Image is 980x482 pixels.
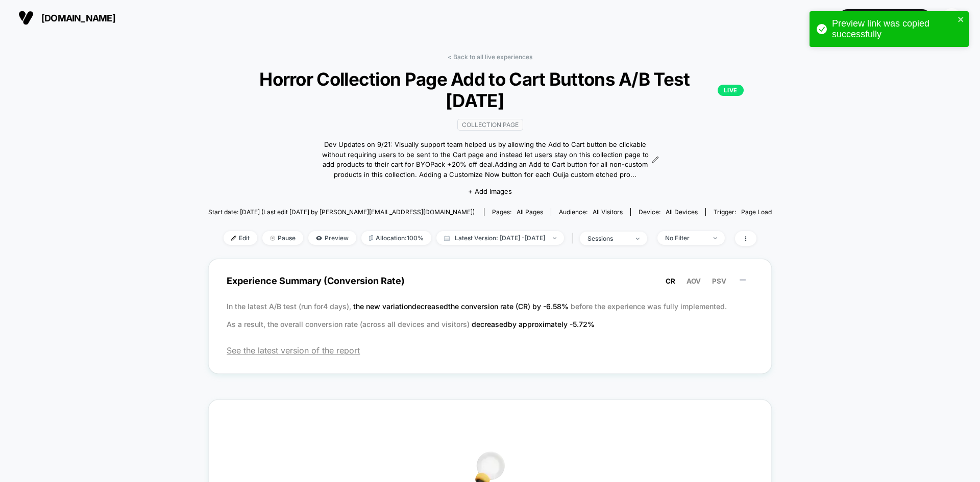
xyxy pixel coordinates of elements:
[208,208,475,216] span: Start date: [DATE] (Last edit [DATE] by [PERSON_NAME][EMAIL_ADDRESS][DOMAIN_NAME])
[236,68,743,111] span: Horror Collection Page Add to Cart Buttons A/B Test [DATE]
[369,235,373,241] img: rebalance
[665,234,706,242] div: No Filter
[741,208,772,216] span: Page Load
[262,231,303,245] span: Pause
[41,13,115,23] span: [DOMAIN_NAME]
[683,276,704,286] button: AOV
[958,15,965,25] button: close
[361,231,431,245] span: Allocation: 100%
[492,208,543,216] div: Pages:
[457,119,523,131] span: Collection Page
[472,320,595,328] span: decreased by approximately -5.72 %
[709,276,729,286] button: PSV
[559,208,623,216] div: Audience:
[353,302,571,311] span: the new variation decreased the conversion rate (CR) by -6.58 %
[714,237,717,239] img: end
[18,10,34,26] img: Visually logo
[718,85,743,96] p: LIVE
[231,236,236,241] img: edit
[666,277,675,285] span: CR
[444,236,450,241] img: calendar
[593,208,623,216] span: All Visitors
[436,231,564,245] span: Latest Version: [DATE] - [DATE]
[227,345,753,356] span: See the latest version of the report
[321,140,649,180] span: Dev Updates on 9/21: Visually support team helped us by allowing the Add to Cart button be clicka...
[308,231,356,245] span: Preview
[227,297,753,333] p: In the latest A/B test (run for 4 days), before the experience was fully implemented. As a result...
[636,238,640,240] img: end
[712,277,726,285] span: PSV
[569,231,580,246] span: |
[832,18,954,40] div: Preview link was copied successfully
[687,277,701,285] span: AOV
[224,231,257,245] span: Edit
[939,8,965,29] button: JP
[15,10,118,26] button: [DOMAIN_NAME]
[630,208,705,216] span: Device:
[663,276,678,286] button: CR
[714,208,772,216] div: Trigger:
[666,208,698,216] span: all devices
[270,236,275,241] img: end
[587,235,628,242] div: sessions
[448,53,532,61] a: < Back to all live experiences
[942,8,962,28] div: JP
[517,208,543,216] span: all pages
[227,269,753,292] span: Experience Summary (Conversion Rate)
[553,237,556,239] img: end
[468,187,512,195] span: + Add Images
